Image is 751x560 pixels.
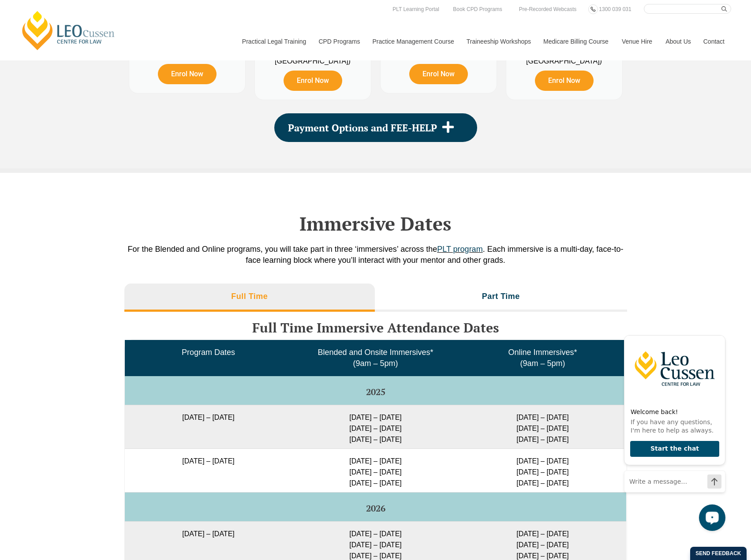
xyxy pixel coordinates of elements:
td: [DATE] – [DATE] [DATE] – [DATE] [DATE] – [DATE] [459,405,626,448]
h3: Part Time [482,291,520,302]
a: 1300 039 031 [597,4,633,14]
td: [DATE] – [DATE] [125,448,292,492]
h5: 2026 [128,504,623,513]
span: 1300 039 031 [599,6,631,12]
span: Online Immersives* (9am – 5pm) [508,348,577,368]
a: Enrol Now [535,71,594,91]
h5: 2025 [128,387,623,397]
span: Blended and Onsite Immersives* (9am – 5pm) [318,348,433,368]
a: Practice Management Course [366,22,460,60]
p: For the Blended and Online programs, you will take part in three ‘immersives’ across the . Each i... [124,244,627,266]
a: Book CPD Programs [451,4,504,14]
h2: Immersive Dates [124,213,627,235]
a: Contact [697,22,731,60]
a: Enrol Now [284,71,342,91]
a: [PERSON_NAME] Centre for Law [20,10,117,51]
td: [DATE] – [DATE] [DATE] – [DATE] [DATE] – [DATE] [292,405,459,448]
h3: Full Time Immersive Attendance Dates [124,321,627,335]
a: Practical Legal Training [235,22,312,60]
a: PLT Learning Portal [390,4,441,14]
a: Medicare Billing Course [537,22,615,60]
iframe: LiveChat chat widget [617,318,729,538]
td: [DATE] – [DATE] [DATE] – [DATE] [DATE] – [DATE] [292,448,459,492]
a: Pre-Recorded Webcasts [517,4,579,14]
a: About Us [659,22,697,60]
a: CPD Programs [312,22,366,60]
a: PLT program [437,245,482,254]
a: Traineeship Workshops [460,22,537,60]
td: [DATE] – [DATE] [DATE] – [DATE] [DATE] – [DATE] [459,448,626,492]
a: Enrol Now [409,64,468,84]
span: Program Dates [182,348,235,357]
span: Payment Options and FEE-HELP [288,123,437,133]
td: [DATE] – [DATE] [125,405,292,448]
h3: Full Time [231,291,268,302]
a: Enrol Now [158,64,217,84]
a: Venue Hire [615,22,659,60]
